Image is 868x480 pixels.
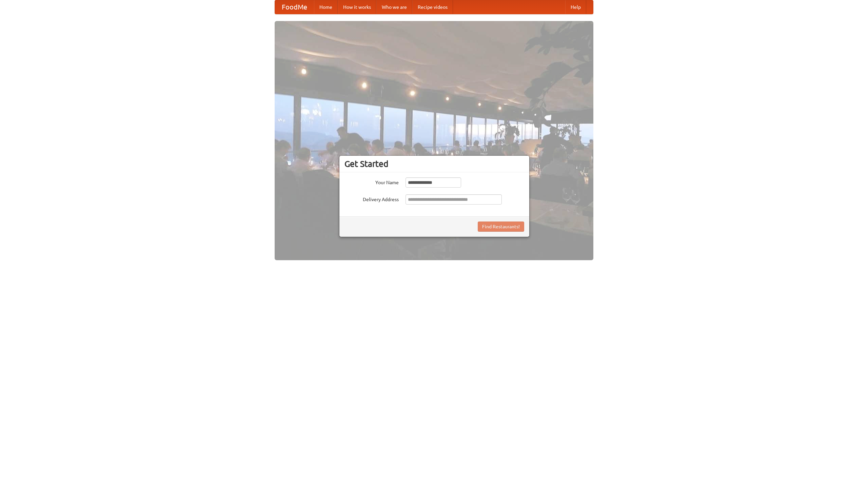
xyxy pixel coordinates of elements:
label: Delivery Address [344,194,399,203]
a: Home [314,0,338,14]
button: Find Restaurants! [478,222,524,232]
a: How it works [338,0,376,14]
a: Recipe videos [412,0,453,14]
a: Help [565,0,586,14]
label: Your Name [344,177,399,186]
a: FoodMe [275,0,314,14]
a: Who we are [376,0,412,14]
h3: Get Started [344,159,524,169]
